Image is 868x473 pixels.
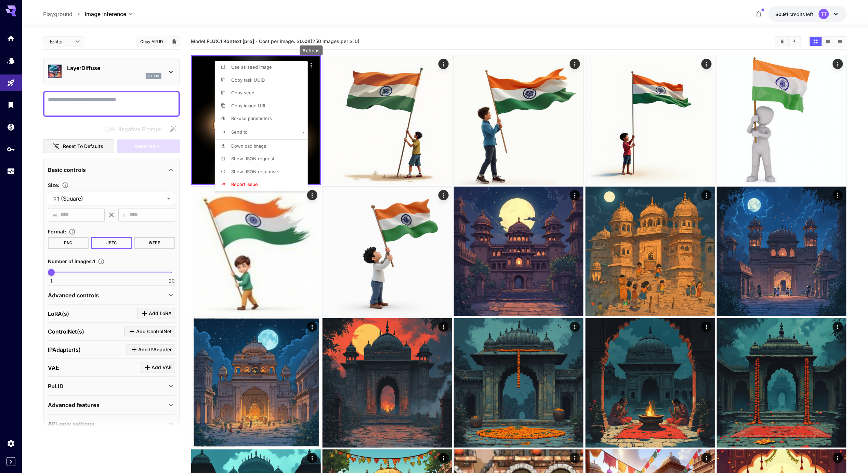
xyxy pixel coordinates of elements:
[231,169,278,174] span: Show JSON response
[231,103,266,108] span: Copy image URL
[231,116,272,121] span: Re-use parameters
[231,181,258,187] span: Report issue
[231,64,272,70] span: Use as seed image
[231,129,248,135] span: Send to
[231,77,265,83] span: Copy task UUID
[231,156,274,161] span: Show JSON request
[300,45,323,55] div: Actions
[231,90,254,95] span: Copy seed
[231,143,266,149] span: Download Image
